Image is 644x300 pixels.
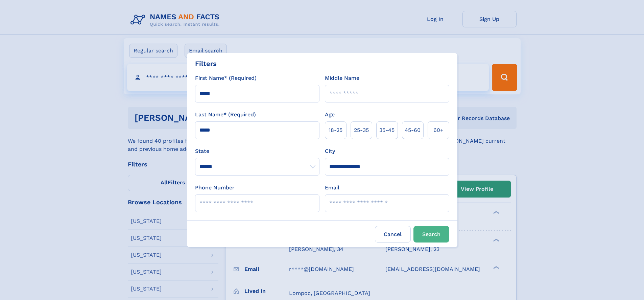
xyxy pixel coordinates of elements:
[195,59,217,69] div: Filters
[375,226,411,243] label: Cancel
[379,126,395,134] span: 35‑45
[195,74,257,82] label: First Name* (Required)
[433,126,444,134] span: 60+
[195,111,256,119] label: Last Name* (Required)
[325,74,359,82] label: Middle Name
[405,126,421,134] span: 45‑60
[325,147,335,155] label: City
[325,111,335,119] label: Age
[354,126,369,134] span: 25‑35
[413,226,449,243] button: Search
[195,147,319,155] label: State
[195,184,235,192] label: Phone Number
[325,184,339,192] label: Email
[329,126,342,134] span: 18‑25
